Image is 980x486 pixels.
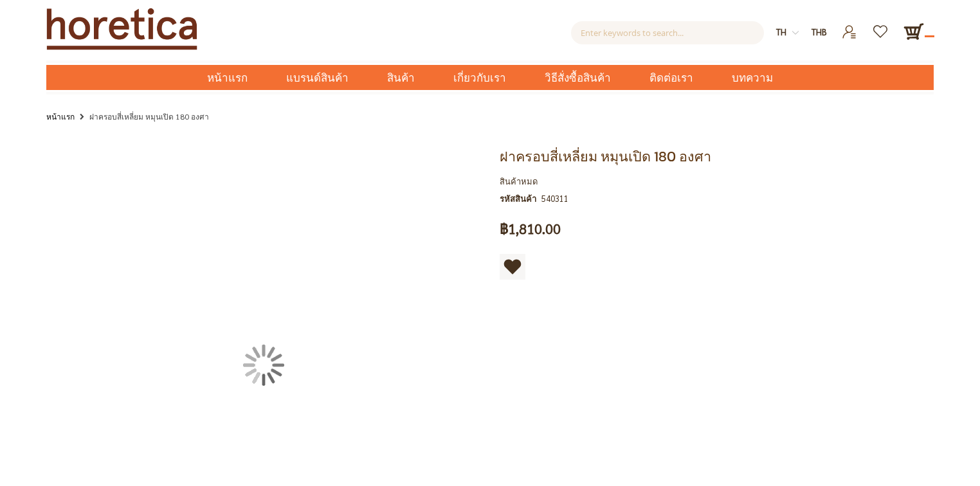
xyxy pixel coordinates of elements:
span: THB [812,26,827,37]
span: วิธีสั่งซื้อสินค้า [545,65,611,91]
a: แบรนด์สินค้า [267,65,368,90]
a: เข้าสู่ระบบ [834,21,866,32]
span: สินค้าหมด [500,175,538,186]
a: หน้าแรก [188,65,267,90]
div: สถานะของสินค้า [500,174,934,188]
a: เพิ่มไปยังรายการโปรด [500,254,525,280]
span: th [776,26,786,37]
span: ฿1,810.00 [500,222,561,236]
a: สินค้า [368,65,434,90]
div: 540311 [541,192,568,206]
span: หน้าแรก [207,69,248,86]
a: รายการโปรด [866,21,897,32]
img: dropdown-icon.svg [792,30,799,36]
span: แบรนด์สินค้า [286,65,349,91]
span: เกี่ยวกับเรา [453,65,506,91]
a: วิธีสั่งซื้อสินค้า [525,65,630,90]
a: เกี่ยวกับเรา [434,65,525,90]
span: บทความ [732,65,773,91]
li: ฝาครอบสี่เหลี่ยม หมุนเปิด 180 องศา [77,109,209,125]
a: หน้าแรก [46,109,75,123]
span: ติดต่อเรา [649,65,693,91]
a: บทความ [712,65,792,90]
strong: รหัสสินค้า [500,192,541,206]
span: ฝาครอบสี่เหลี่ยม หมุนเปิด 180 องศา [500,146,711,167]
span: สินค้า [387,65,415,91]
a: ติดต่อเรา [630,65,712,90]
img: กำลังโหลด... [243,345,284,386]
img: Horetica.com [46,8,197,50]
